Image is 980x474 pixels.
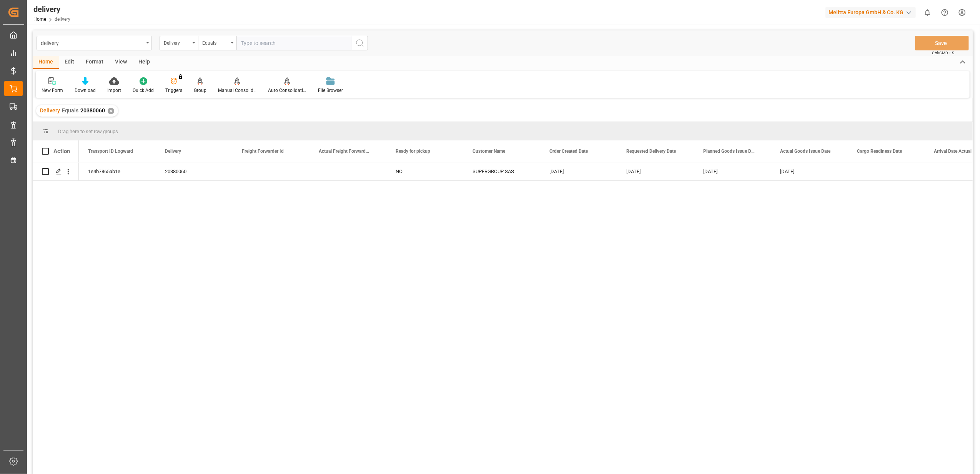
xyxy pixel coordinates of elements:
[780,149,830,154] span: Actual Goods Issue Date
[463,162,540,180] div: SUPERGROUP SAS
[40,107,60,113] span: Delivery
[194,87,206,94] div: Group
[825,5,919,20] button: Melitta Europa GmbH & Co. KG
[133,87,154,94] div: Quick Add
[164,38,190,47] div: Delivery
[33,3,70,15] div: delivery
[549,149,588,154] span: Order Created Date
[80,56,109,69] div: Format
[37,36,152,50] button: open menu
[198,36,236,50] button: open menu
[33,162,79,181] div: Press SPACE to select this row.
[626,149,676,154] span: Requested Delivery Date
[58,129,118,134] span: Drag here to set row groups
[33,56,59,69] div: Home
[352,36,368,50] button: search button
[88,149,133,154] span: Transport ID Logward
[319,149,370,154] span: Actual Freight Forwarder Id
[694,162,771,180] div: [DATE]
[165,149,181,154] span: Delivery
[318,87,343,94] div: File Browser
[857,149,902,154] span: Cargo Readiness Date
[915,36,969,50] button: Save
[79,162,156,180] div: 1e4b7865ab1e
[80,107,105,113] span: 20380060
[771,162,848,180] div: [DATE]
[242,149,284,154] span: Freight Forwarder Id
[33,17,46,22] a: Home
[236,36,352,50] input: Type to search
[156,162,233,180] div: 20380060
[108,108,114,114] div: ✕
[42,87,63,94] div: New Form
[932,50,954,56] span: Ctrl/CMD + S
[703,149,755,154] span: Planned Goods Issue Date
[934,149,972,154] span: Arrival Date Actual
[202,38,228,47] div: Equals
[936,4,953,21] button: Help Center
[107,87,121,94] div: Import
[617,162,694,180] div: [DATE]
[919,4,936,21] button: show 0 new notifications
[59,56,80,69] div: Edit
[160,36,198,50] button: open menu
[218,87,256,94] div: Manual Consolidation
[133,56,156,69] div: Help
[396,149,430,154] span: Ready for pickup
[62,107,78,113] span: Equals
[540,162,617,180] div: [DATE]
[53,148,70,155] div: Action
[473,149,505,154] span: Customer Name
[386,162,463,180] div: NO
[825,7,916,18] div: Melitta Europa GmbH & Co. KG
[109,56,133,69] div: View
[41,38,143,47] div: delivery
[268,87,306,94] div: Auto Consolidation
[75,87,96,94] div: Download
